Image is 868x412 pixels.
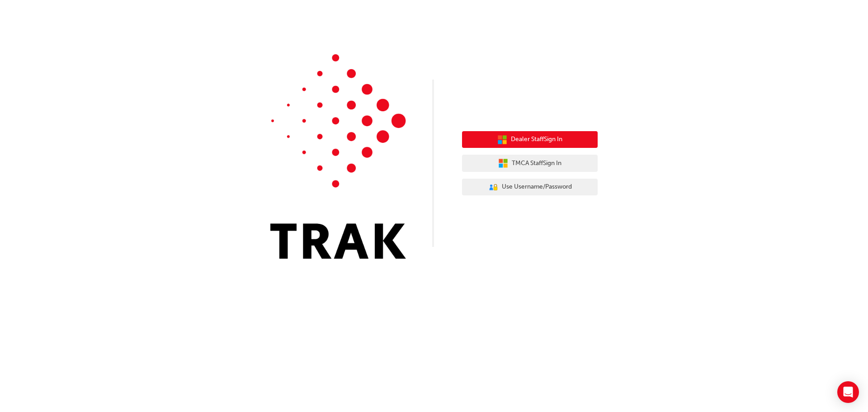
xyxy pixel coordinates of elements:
[511,134,562,145] span: Dealer Staff Sign In
[512,158,561,169] span: TMCA Staff Sign In
[837,381,859,403] div: Open Intercom Messenger
[462,155,598,172] button: TMCA StaffSign In
[462,131,598,148] button: Dealer StaffSign In
[462,179,598,196] button: Use Username/Password
[502,182,572,192] span: Use Username/Password
[270,54,406,259] img: Trak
